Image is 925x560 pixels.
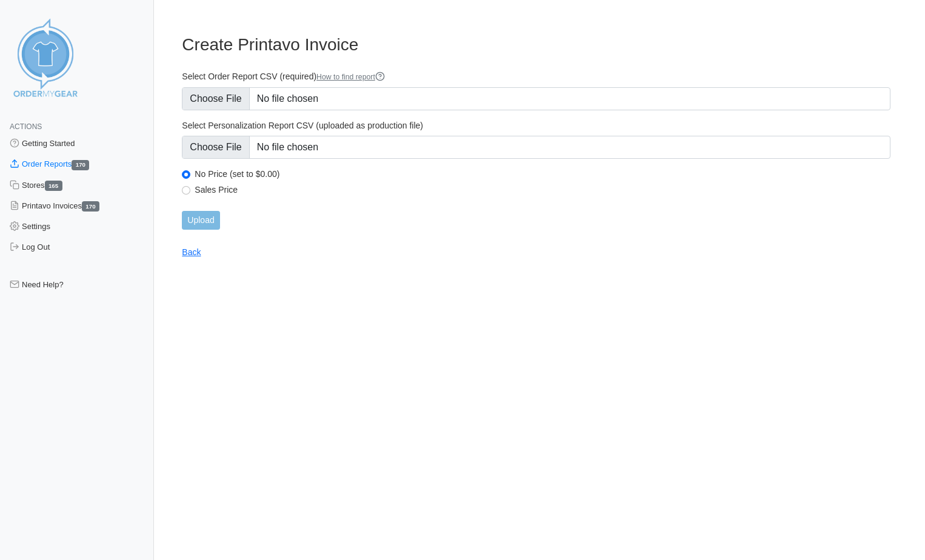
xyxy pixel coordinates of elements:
[195,168,890,179] label: No Price (set to $0.00)
[45,181,62,191] span: 165
[195,184,890,195] label: Sales Price
[316,73,385,81] a: How to find report
[82,201,99,212] span: 170
[182,211,219,230] input: Upload
[182,247,201,257] a: Back
[182,120,890,131] label: Select Personalization Report CSV (uploaded as production file)
[182,35,890,55] h3: Create Printavo Invoice
[182,71,890,82] label: Select Order Report CSV (required)
[10,122,42,131] span: Actions
[72,160,89,170] span: 170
